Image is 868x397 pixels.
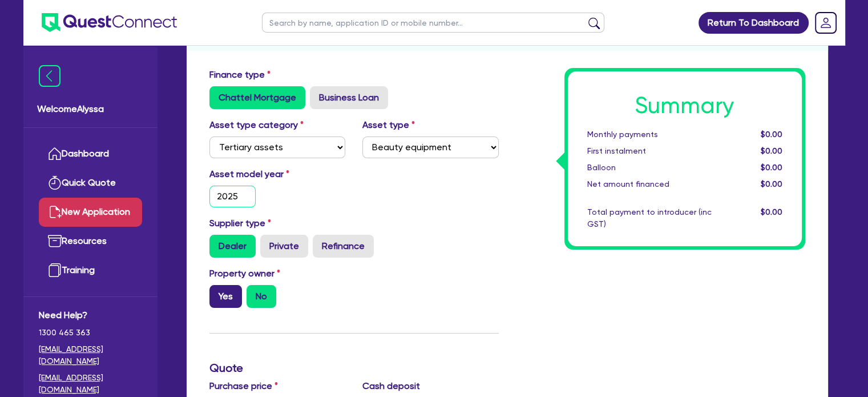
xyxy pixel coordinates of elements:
img: new-application [48,205,62,219]
h3: Quote [209,361,499,375]
span: Welcome Alyssa [37,102,144,116]
span: $0.00 [760,146,782,155]
a: Dropdown toggle [811,8,841,38]
a: Resources [39,227,142,256]
div: Net amount financed [579,178,720,190]
input: Search by name, application ID or mobile number... [262,13,604,33]
div: First instalment [579,145,720,157]
label: Private [260,235,308,258]
img: icon-menu-close [39,65,60,87]
img: quest-connect-logo-blue [42,13,177,32]
div: Total payment to introducer (inc GST) [579,206,720,230]
label: Yes [209,285,242,308]
span: $0.00 [760,207,782,216]
label: Finance type [209,68,271,82]
label: Property owner [209,267,280,280]
span: 1300 465 363 [39,327,142,339]
a: [EMAIL_ADDRESS][DOMAIN_NAME] [39,343,142,367]
label: Chattel Mortgage [209,86,305,109]
a: Training [39,256,142,285]
span: $0.00 [760,130,782,139]
label: Business Loan [310,86,388,109]
span: $0.00 [760,163,782,172]
a: Quick Quote [39,169,142,198]
label: Refinance [313,235,374,258]
label: Cash deposit [362,379,420,393]
a: Return To Dashboard [699,12,809,34]
img: quick-quote [48,176,62,190]
a: [EMAIL_ADDRESS][DOMAIN_NAME] [39,372,142,396]
div: Balloon [579,162,720,174]
img: training [48,263,62,277]
label: Asset type category [209,118,304,132]
label: Asset type [362,118,415,132]
label: Purchase price [209,379,278,393]
label: No [247,285,276,308]
label: Dealer [209,235,256,258]
span: $0.00 [760,179,782,189]
label: Supplier type [209,216,271,230]
h1: Summary [587,92,782,119]
span: Need Help? [39,308,142,322]
div: Monthly payments [579,129,720,141]
a: Dashboard [39,139,142,169]
img: resources [48,234,62,248]
label: Asset model year [201,167,354,181]
a: New Application [39,198,142,227]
